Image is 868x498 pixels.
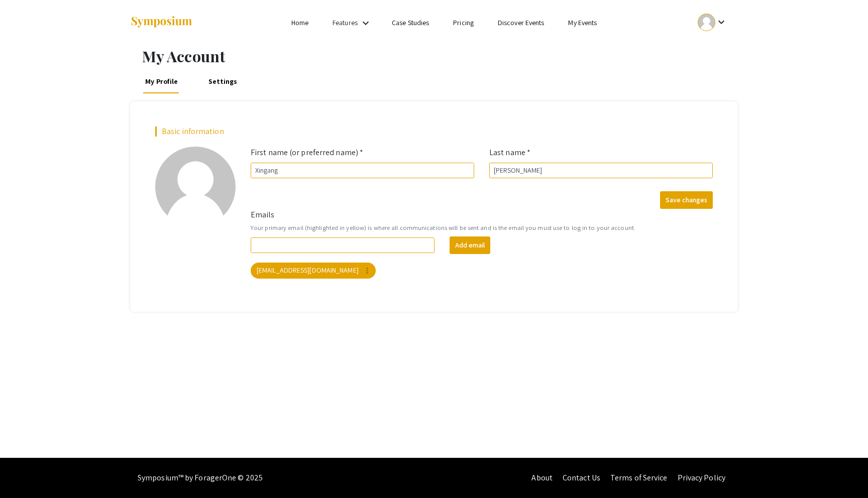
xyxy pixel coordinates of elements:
mat-icon: Expand account dropdown [715,16,727,28]
a: Home [291,18,308,27]
a: My Profile [143,69,180,93]
a: Privacy Policy [678,472,725,483]
a: Discover Events [498,18,545,27]
button: Expand account dropdown [687,11,738,34]
div: Symposium™ by ForagerOne © 2025 [138,458,263,498]
mat-chip-list: Your emails [251,261,713,281]
a: Settings [206,69,239,93]
small: Your primary email (highlighted in yellow) is where all communications will be sent and is the em... [251,223,713,232]
mat-icon: more_vert [363,266,372,275]
a: Case Studies [392,18,429,27]
a: Contact Us [563,472,600,483]
h2: Basic information [155,127,713,136]
mat-icon: Expand Features list [360,17,372,29]
button: Save changes [660,191,713,209]
label: First name (or preferred name) * [251,147,363,159]
iframe: Chat [8,453,43,490]
a: Terms of Service [610,472,668,483]
a: Features [333,18,358,27]
a: Pricing [453,18,474,27]
a: My Events [568,18,597,27]
label: Emails [251,209,275,221]
h1: My Account [142,47,738,65]
label: Last name * [489,147,530,159]
img: Symposium by ForagerOne [130,16,193,29]
button: Add email [450,236,490,254]
mat-chip: [EMAIL_ADDRESS][DOMAIN_NAME] [251,263,376,279]
app-email-chip: Your primary email [249,261,378,281]
a: About [531,472,553,483]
